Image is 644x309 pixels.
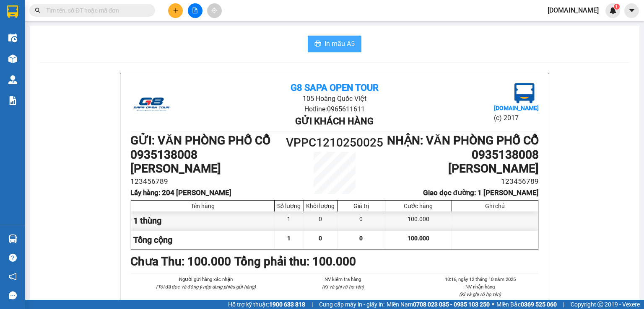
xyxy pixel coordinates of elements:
span: [DOMAIN_NAME] [541,5,605,15]
img: warehouse-icon [8,54,17,63]
span: copyright [597,301,603,307]
span: notification [9,273,17,281]
img: icon-new-feature [609,7,617,14]
span: message [9,291,17,299]
span: 0 [319,235,322,242]
span: printer [314,40,321,48]
li: 10:16, ngày 12 tháng 10 năm 2025 [422,276,539,283]
span: Tổng cộng [133,235,172,245]
li: NV kiểm tra hàng [284,276,401,283]
div: Ghi chú [454,203,536,209]
h1: [PERSON_NAME] [130,162,283,176]
span: 1 [287,235,291,242]
li: 105 Hoàng Quốc Việt [198,93,470,104]
strong: 1900 633 818 [269,301,305,308]
input: Tìm tên, số ĐT hoặc mã đơn [46,6,145,15]
span: caret-down [628,7,636,14]
span: | [312,300,313,309]
button: printerIn mẫu A5 [308,36,361,52]
strong: 0369 525 060 [521,301,557,308]
div: Giá trị [340,203,383,209]
button: file-add [188,3,203,18]
li: NV nhận hàng [422,283,539,291]
span: Miền Nam [387,300,490,309]
b: G8 SAPA OPEN TOUR [291,82,379,93]
button: plus [168,3,183,18]
h1: 0935138008 [386,148,539,162]
b: Gửi khách hàng [295,116,374,126]
button: aim [207,3,222,18]
div: 0 [338,211,385,230]
span: | [563,300,564,309]
i: (Kí và ghi rõ họ tên) [459,291,501,297]
div: Tên hàng [133,203,272,209]
img: logo-vxr [7,5,18,18]
h1: [PERSON_NAME] [386,162,539,176]
li: (c) 2017 [494,113,539,123]
b: NHẬN : VĂN PHÒNG PHỐ CỔ [387,134,539,147]
img: warehouse-icon [8,234,17,243]
span: ⚪️ [492,303,494,306]
div: 0 [304,211,338,230]
h1: 0935138008 [130,148,283,162]
div: 100.000 [385,211,452,230]
b: Giao dọc đường: 1 [PERSON_NAME] [423,188,539,197]
i: (Tôi đã đọc và đồng ý nộp dung phiếu gửi hàng) [156,284,256,290]
img: warehouse-icon [8,75,17,84]
span: aim [211,8,217,13]
b: GỬI : VĂN PHÒNG PHỐ CỔ [130,134,270,147]
h1: VPPC1210250025 [283,134,386,152]
span: 100.000 [408,235,429,242]
span: file-add [192,8,198,13]
img: solution-icon [8,96,17,105]
b: Chưa Thu : 100.000 [130,255,231,268]
b: [DOMAIN_NAME] [494,105,539,111]
sup: 1 [614,4,620,10]
div: Khối lượng [306,203,335,209]
img: logo.jpg [130,83,172,125]
span: Cung cấp máy in - giấy in: [319,300,384,309]
b: Lấy hàng : 204 [PERSON_NAME] [130,188,231,197]
li: Hotline: 0965611611 [198,104,470,114]
div: 1 thùng [131,211,275,230]
i: (Kí và ghi rõ họ tên) [322,284,364,290]
strong: 0708 023 035 - 0935 103 250 [413,301,490,308]
span: 0 [359,235,363,242]
button: caret-down [624,3,639,18]
li: 123456789 [386,176,539,187]
img: logo.jpg [514,83,535,103]
span: plus [173,8,179,13]
div: Số lượng [277,203,301,209]
span: question-circle [9,254,17,262]
img: warehouse-icon [8,33,17,42]
b: Tổng phải thu: 100.000 [234,255,356,268]
span: search [35,8,41,13]
div: 1 [275,211,304,230]
li: Người gửi hàng xác nhận [147,276,264,283]
span: Miền Bắc [496,300,557,309]
span: In mẫu A5 [325,39,355,49]
li: 123456789 [130,176,283,187]
div: Cước hàng [387,203,449,209]
span: Hỗ trợ kỹ thuật: [228,300,305,309]
span: 1 [615,4,618,10]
